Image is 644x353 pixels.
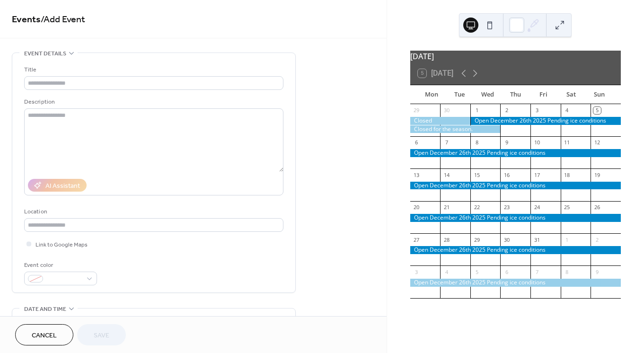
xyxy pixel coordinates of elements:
[503,139,510,146] div: 9
[503,236,510,243] div: 30
[15,324,73,345] button: Cancel
[410,51,621,62] div: [DATE]
[473,204,480,211] div: 22
[533,107,540,114] div: 3
[593,171,600,178] div: 19
[443,107,450,114] div: 30
[413,171,420,178] div: 13
[473,171,480,178] div: 15
[443,268,450,275] div: 4
[564,236,571,243] div: 1
[35,240,88,250] span: Link to Google Maps
[474,85,502,104] div: Wed
[410,246,621,254] div: Open December 26th 2025 Pending ice conditions
[410,125,501,133] div: Closed for the season.
[470,117,621,125] div: Open December 26th 2025 Pending ice conditions
[564,139,571,146] div: 11
[418,85,446,104] div: Mon
[564,268,571,275] div: 8
[443,171,450,178] div: 14
[533,204,540,211] div: 24
[410,117,470,125] div: Closed
[32,331,57,341] span: Cancel
[585,85,613,104] div: Sun
[413,236,420,243] div: 27
[503,268,510,275] div: 6
[593,139,600,146] div: 12
[24,65,282,75] div: Title
[413,139,420,146] div: 6
[24,304,66,314] span: Date and time
[503,171,510,178] div: 16
[473,236,480,243] div: 29
[593,268,600,275] div: 9
[24,49,66,59] span: Event details
[410,182,621,190] div: Open December 26th 2025 Pending ice conditions
[502,85,529,104] div: Thu
[41,10,85,29] span: / Add Event
[564,107,571,114] div: 4
[413,107,420,114] div: 29
[533,171,540,178] div: 17
[410,149,621,157] div: Open December 26th 2025 Pending ice conditions
[12,10,41,29] a: Events
[410,214,621,222] div: Open December 26th 2025 Pending ice conditions
[503,107,510,114] div: 2
[413,204,420,211] div: 20
[593,107,600,114] div: 5
[413,268,420,275] div: 3
[529,85,557,104] div: Fri
[503,204,510,211] div: 23
[443,139,450,146] div: 7
[443,204,450,211] div: 21
[533,139,540,146] div: 10
[443,236,450,243] div: 28
[473,139,480,146] div: 8
[593,204,600,211] div: 26
[473,268,480,275] div: 5
[410,279,621,287] div: Open December 26th 2025 Pending ice conditions
[533,236,540,243] div: 31
[24,207,282,217] div: Location
[24,97,282,107] div: Description
[593,236,600,243] div: 2
[533,268,540,275] div: 7
[557,85,585,104] div: Sat
[473,107,480,114] div: 1
[564,204,571,211] div: 25
[446,85,474,104] div: Tue
[24,260,95,270] div: Event color
[564,171,571,178] div: 18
